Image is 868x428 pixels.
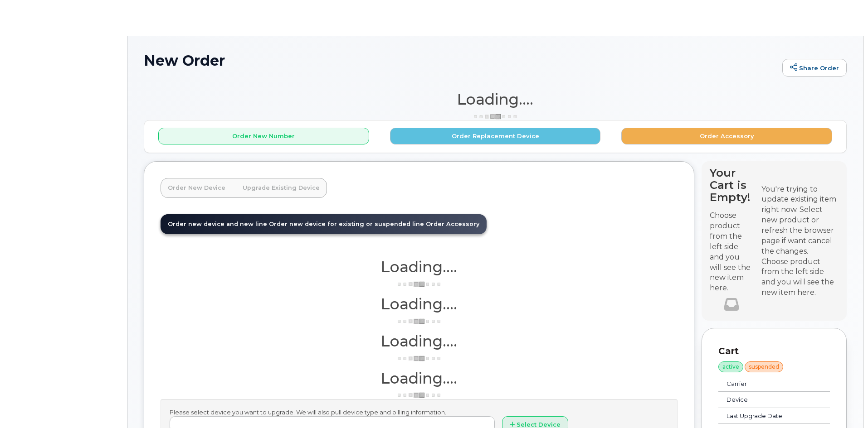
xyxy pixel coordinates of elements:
[718,408,809,424] td: Last Upgrade Date
[161,178,233,198] a: Order New Device
[761,184,839,257] div: You're trying to update existing item right now. Select new product or refresh the browser page i...
[761,257,839,298] div: Choose product from the left side and you will see the new item here.
[782,59,847,77] a: Share Order
[718,392,809,408] td: Device
[710,167,753,203] h4: Your Cart is Empty!
[710,211,753,293] p: Choose product from the left side and you will see the new item here.
[426,221,479,227] span: Order Accessory
[161,259,678,275] h1: Loading....
[161,370,678,386] h1: Loading....
[396,281,442,288] img: ajax-loader-3a6953c30dc77f0bf724df975f13086db4f4c1262e45940f03d1251963f1bf2e.gif
[158,128,369,144] button: Order New Number
[718,361,743,372] div: active
[144,91,847,107] h1: Loading....
[144,53,778,68] h1: New Order
[235,178,327,198] a: Upgrade Existing Device
[745,361,783,372] div: suspended
[396,392,442,399] img: ajax-loader-3a6953c30dc77f0bf724df975f13086db4f4c1262e45940f03d1251963f1bf2e.gif
[718,376,809,392] td: Carrier
[718,345,830,358] p: Cart
[161,333,678,349] h1: Loading....
[473,113,518,120] img: ajax-loader-3a6953c30dc77f0bf724df975f13086db4f4c1262e45940f03d1251963f1bf2e.gif
[161,296,678,312] h1: Loading....
[168,221,267,227] span: Order new device and new line
[390,128,601,144] button: Order Replacement Device
[396,355,442,362] img: ajax-loader-3a6953c30dc77f0bf724df975f13086db4f4c1262e45940f03d1251963f1bf2e.gif
[396,318,442,325] img: ajax-loader-3a6953c30dc77f0bf724df975f13086db4f4c1262e45940f03d1251963f1bf2e.gif
[621,128,832,144] button: Order Accessory
[269,221,424,227] span: Order new device for existing or suspended line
